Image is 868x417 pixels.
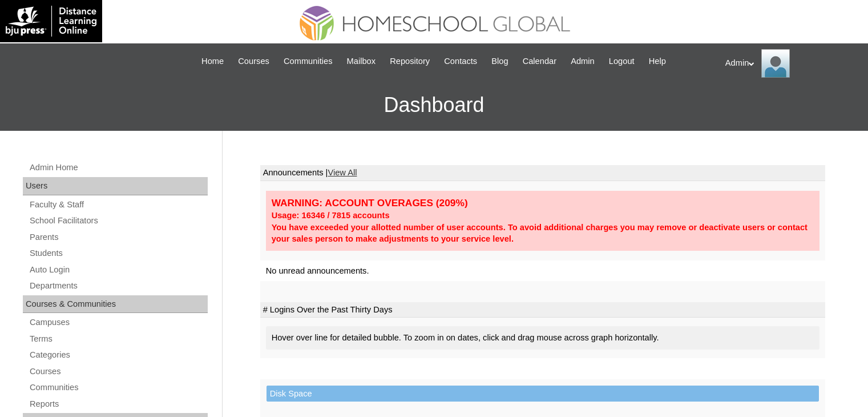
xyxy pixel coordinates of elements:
[272,222,814,245] div: You have exceeded your allotted number of user accounts. To avoid additional charges you may remo...
[6,79,862,131] h3: Dashboard
[29,263,208,277] a: Auto Login
[29,161,208,175] a: Admin Home
[438,55,483,68] a: Contacts
[444,55,477,68] span: Contacts
[23,295,208,314] div: Courses & Communities
[196,55,229,68] a: Home
[238,55,269,68] span: Courses
[260,260,825,282] td: No unread announcements.
[29,364,208,379] a: Courses
[23,177,208,195] div: Users
[29,315,208,330] a: Campuses
[278,55,338,68] a: Communities
[384,55,435,68] a: Repository
[649,55,666,68] span: Help
[565,55,600,68] a: Admin
[29,230,208,244] a: Parents
[284,55,333,68] span: Communities
[232,55,275,68] a: Courses
[260,165,825,181] td: Announcements |
[341,55,382,68] a: Mailbox
[523,55,556,68] span: Calendar
[272,197,814,210] div: WARNING: ACCOUNT OVERAGES (209%)
[761,49,790,78] img: Admin Homeschool Global
[266,326,819,350] div: Hover over line for detailed bubble. To zoom in on dates, click and drag mouse across graph horiz...
[29,279,208,293] a: Departments
[267,386,819,402] td: Disk Space
[643,55,672,68] a: Help
[29,214,208,228] a: School Facilitators
[29,348,208,362] a: Categories
[517,55,562,68] a: Calendar
[328,168,357,177] a: View All
[29,380,208,395] a: Communities
[603,55,640,68] a: Logout
[29,332,208,346] a: Terms
[347,55,376,68] span: Mailbox
[201,55,224,68] span: Home
[29,397,208,411] a: Reports
[725,49,857,78] div: Admin
[486,55,514,68] a: Blog
[6,6,96,37] img: logo-white.png
[571,55,595,68] span: Admin
[260,302,825,318] td: # Logins Over the Past Thirty Days
[29,198,208,212] a: Faculty & Staff
[390,55,430,68] span: Repository
[29,246,208,260] a: Students
[491,55,508,68] span: Blog
[272,211,390,220] strong: Usage: 16346 / 7815 accounts
[609,55,635,68] span: Logout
